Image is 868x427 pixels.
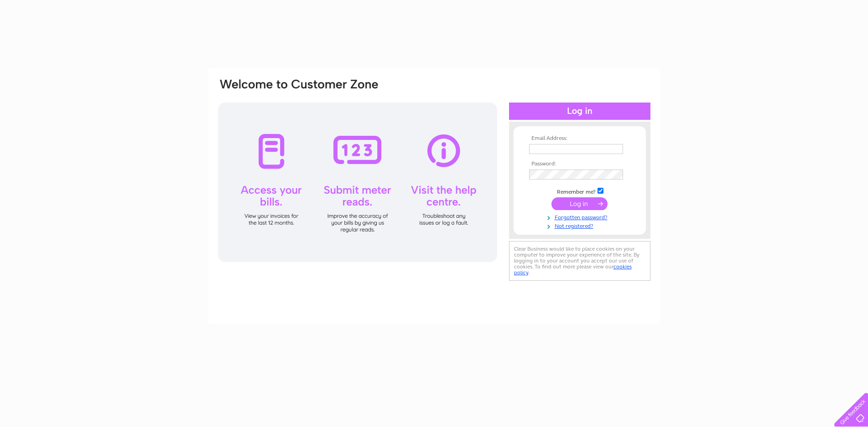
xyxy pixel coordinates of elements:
[551,197,608,210] input: Submit
[529,221,633,230] a: Not registered?
[514,263,632,276] a: cookies policy
[529,212,633,221] a: Forgotten password?
[509,241,650,281] div: Clear Business would like to place cookies on your computer to improve your experience of the sit...
[527,161,633,167] th: Password:
[527,186,633,195] td: Remember me?
[527,135,633,142] th: Email Address:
